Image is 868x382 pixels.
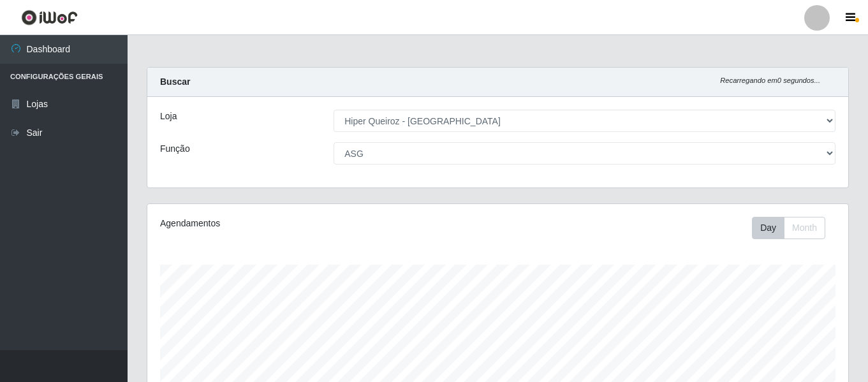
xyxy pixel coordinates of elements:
[160,217,430,230] div: Agendamentos
[160,142,190,156] label: Função
[752,217,784,239] button: Day
[160,110,177,123] label: Loja
[784,217,825,239] button: Month
[21,10,78,26] img: CoreUI Logo
[752,217,835,239] div: Toolbar with button groups
[720,77,820,84] i: Recarregando em 0 segundos...
[752,217,825,239] div: First group
[160,77,190,87] strong: Buscar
